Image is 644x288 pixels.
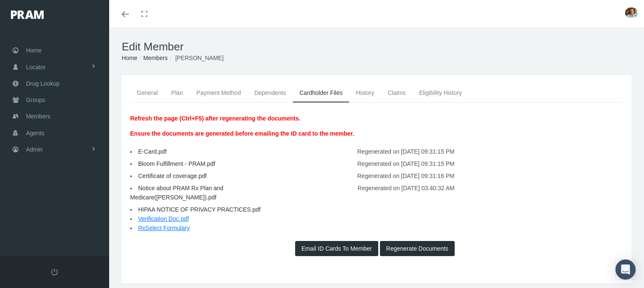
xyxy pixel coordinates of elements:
[138,148,167,155] a: E-Card.pdf
[138,206,261,213] a: HIPAA NOTICE OF PRIVACY PRACTICES.pdf
[248,84,293,102] a: Dependents
[292,144,461,156] div: Regenerated on [DATE] 09:31:15 PM
[122,55,137,61] a: Home
[138,173,207,179] a: Certificate of coverage.pdf
[26,42,42,58] span: Home
[26,125,45,141] span: Agents
[292,181,461,202] div: Regenerated on [DATE] 03:40:32 AM
[143,55,168,61] a: Members
[292,156,461,168] div: Regenerated on [DATE] 09:31:15 PM
[130,114,354,123] p: Refresh the page (Ctrl+F5) after regenerating the documents.
[292,168,461,181] div: Regenerated on [DATE] 09:31:16 PM
[165,84,190,102] a: Plan
[26,108,50,124] span: Members
[381,84,412,102] a: Claims
[11,10,44,19] img: PRAM_20_x_78.png
[130,185,223,201] a: Notice about PRAM Rx Plan and Medicare([PERSON_NAME]).pdf
[138,215,189,222] a: Verification Doc.pdf
[130,84,165,102] a: General
[295,241,378,256] button: Email ID Cards To Member
[130,129,354,138] p: Ensure the documents are generated before emailing the ID card to the member.
[122,40,631,53] h1: Edit Member
[293,84,349,102] a: Cardholder Files
[138,225,190,231] a: RxSelect Formulary
[26,76,60,92] span: Drug Lookup
[615,259,636,280] div: Open Intercom Messenger
[380,241,455,256] button: Regenerate Documents
[190,84,248,102] a: Payment Method
[625,8,638,18] img: S_Profile_Picture_15241.jpg
[412,84,469,102] a: Eligibility History
[26,92,45,108] span: Groups
[26,141,43,157] span: Admin
[175,55,223,61] span: [PERSON_NAME]
[26,59,46,75] span: Locator
[138,160,215,167] a: Bloom Fulfillment - PRAM.pdf
[349,84,381,102] a: History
